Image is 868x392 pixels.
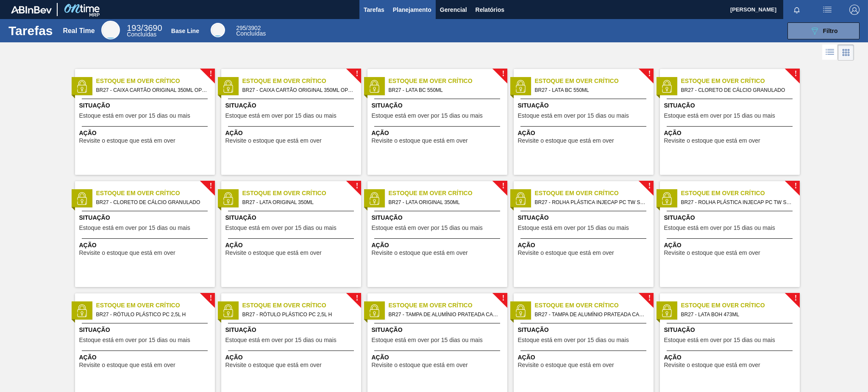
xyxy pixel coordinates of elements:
[372,241,505,250] span: Ação
[664,250,760,256] span: Revisite o estoque que está em over
[225,353,359,362] span: Ação
[242,310,354,319] span: BR27 - RÓTULO PLÁSTICO PC 2,5L H
[225,129,359,138] span: Ação
[96,310,208,319] span: BR27 - RÓTULO PLÁSTICO PC 2,5L H
[535,86,647,95] span: BR27 - LATA BC 550ML
[514,80,527,93] img: status
[79,241,213,250] span: Ação
[518,353,651,362] span: Ação
[222,304,234,317] img: status
[225,138,322,144] span: Revisite o estoque que está em over
[222,80,234,93] img: status
[783,4,810,16] button: Notificações
[372,213,505,222] span: Situação
[823,28,838,34] span: Filtro
[364,5,384,15] span: Tarefas
[372,250,468,256] span: Revisite o estoque que está em over
[664,129,798,138] span: Ação
[372,362,468,368] span: Revisite o estoque que está em over
[75,304,88,317] img: status
[518,129,651,138] span: Ação
[518,113,629,119] span: Estoque está em over por 15 dias ou mais
[372,353,505,362] span: Ação
[535,301,654,310] span: Estoque em Over Crítico
[502,71,504,77] span: !
[664,138,760,144] span: Revisite o estoque que está em over
[356,295,358,301] span: !
[127,23,141,33] span: 193
[242,301,361,310] span: Estoque em Over Crítico
[75,80,88,93] img: status
[664,353,798,362] span: Ação
[648,295,651,301] span: !
[393,5,431,15] span: Planejamento
[372,326,505,334] span: Situação
[518,362,614,368] span: Revisite o estoque que está em over
[822,44,838,61] div: Visão em Lista
[476,5,504,15] span: Relatórios
[518,213,651,222] span: Situação
[389,310,501,319] span: BR27 - TAMPA DE ALUMÍNIO PRATEADA CANPACK CDL
[664,225,775,231] span: Estoque está em over por 15 dias ou mais
[209,183,212,189] span: !
[368,304,381,317] img: status
[664,213,798,222] span: Situação
[79,213,213,222] span: Situação
[79,113,190,119] span: Estoque está em over por 15 dias ou mais
[8,26,53,36] h1: Tarefas
[171,28,199,34] div: Base Line
[514,304,527,317] img: status
[96,189,215,198] span: Estoque em Over Crítico
[502,295,504,301] span: !
[79,326,213,334] span: Situação
[794,183,797,189] span: !
[242,77,361,86] span: Estoque em Over Crítico
[225,326,359,334] span: Situação
[79,101,213,110] span: Situação
[660,80,673,93] img: status
[225,241,359,250] span: Ação
[535,77,654,86] span: Estoque em Over Crítico
[681,189,800,198] span: Estoque em Over Crítico
[660,192,673,205] img: status
[225,362,322,368] span: Revisite o estoque que está em over
[75,192,88,205] img: status
[368,80,381,93] img: status
[681,86,793,95] span: BR27 - CLORETO DE CÁLCIO GRANULADO
[79,362,175,368] span: Revisite o estoque que está em over
[389,77,507,86] span: Estoque em Over Crítico
[664,241,798,250] span: Ação
[518,225,629,231] span: Estoque está em over por 15 dias ou mais
[225,101,359,110] span: Situação
[664,362,760,368] span: Revisite o estoque que está em over
[502,183,504,189] span: !
[236,30,266,37] span: Concluídas
[389,198,501,207] span: BR27 - LATA ORIGINAL 350ML
[518,138,614,144] span: Revisite o estoque que está em over
[79,129,213,138] span: Ação
[222,192,234,205] img: status
[681,310,793,319] span: BR27 - LATA BOH 473ML
[518,101,651,110] span: Situação
[209,71,212,77] span: !
[518,326,651,334] span: Situação
[242,189,361,198] span: Estoque em Over Crítico
[372,101,505,110] span: Situação
[440,5,467,15] span: Gerencial
[101,21,120,39] div: Real Time
[225,337,337,343] span: Estoque está em over por 15 dias ou mais
[79,337,190,343] span: Estoque está em over por 15 dias ou mais
[225,113,337,119] span: Estoque está em over por 15 dias ou mais
[242,198,354,207] span: BR27 - LATA ORIGINAL 350ML
[63,27,95,35] div: Real Time
[236,25,266,36] div: Base Line
[96,86,208,95] span: BR27 - CAIXA CARTÃO ORIGINAL 350ML OPEN CORNER
[389,301,507,310] span: Estoque em Over Crítico
[664,113,775,119] span: Estoque está em over por 15 dias ou mais
[368,192,381,205] img: status
[681,77,800,86] span: Estoque em Over Crítico
[518,337,629,343] span: Estoque está em over por 15 dias ou mais
[79,353,213,362] span: Ação
[648,71,651,77] span: !
[96,198,208,207] span: BR27 - CLORETO DE CÁLCIO GRANULADO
